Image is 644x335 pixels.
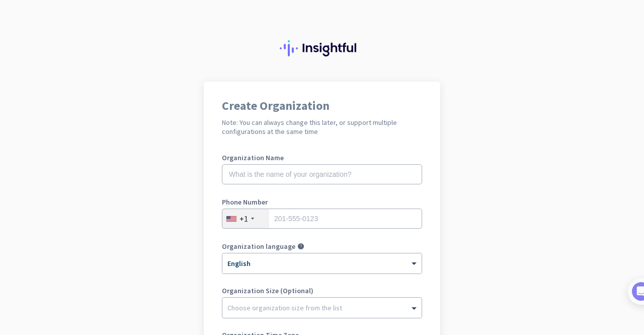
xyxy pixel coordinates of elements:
[222,164,422,184] input: What is the name of your organization?
[222,198,422,206] label: Phone Number
[222,209,422,229] input: 201-555-0123
[222,287,422,294] label: Organization Size (Optional)
[239,214,248,224] div: +1
[297,243,304,250] i: help
[222,100,422,112] h1: Create Organization
[222,243,295,250] label: Organization language
[280,40,364,56] img: Insightful
[222,118,422,136] h2: Note: You can always change this later, or support multiple configurations at the same time
[222,154,422,161] label: Organization Name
